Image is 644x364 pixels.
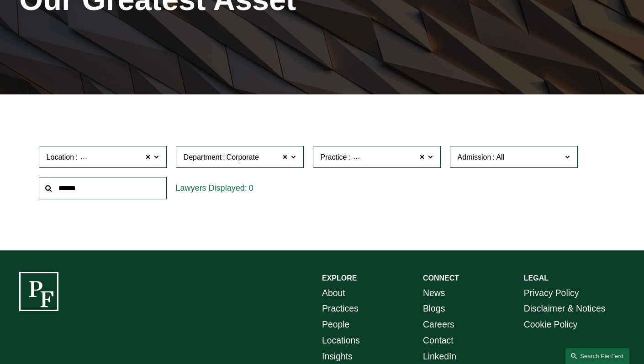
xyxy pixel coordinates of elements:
a: Blogs [423,301,445,317]
a: Cookie Policy [524,317,577,333]
a: Search this site [565,348,629,364]
span: 0 [249,183,253,192]
a: Careers [423,317,454,333]
span: [GEOGRAPHIC_DATA] [79,151,155,163]
a: Practices [322,301,359,317]
a: News [423,285,445,301]
a: Locations [322,333,360,348]
strong: CONNECT [423,274,459,282]
span: Corporate [227,151,259,163]
span: Admission [458,153,491,161]
a: Disclaimer & Notices [524,301,606,317]
span: Practice [321,153,347,161]
span: FinTech and Blockchain [352,151,429,163]
a: Contact [423,333,454,348]
span: Department [184,153,222,161]
a: Privacy Policy [524,285,579,301]
strong: LEGAL [524,274,549,282]
span: Location [47,153,74,161]
a: About [322,285,345,301]
strong: EXPLORE [322,274,357,282]
a: People [322,317,349,333]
